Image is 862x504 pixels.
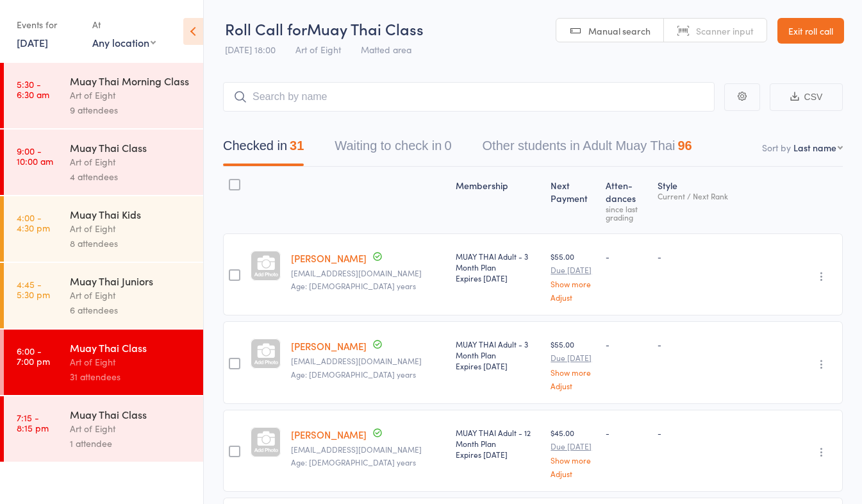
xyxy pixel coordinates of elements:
div: Membership [451,172,546,228]
time: 7:15 - 8:15 pm [17,412,49,433]
div: - [606,251,647,262]
div: At [92,14,156,35]
div: Expires [DATE] [456,360,541,371]
a: [PERSON_NAME] [291,339,367,353]
div: - [606,339,647,349]
span: Manual search [588,24,651,37]
span: Scanner input [696,24,754,37]
button: Other students in Adult Muay Thai96 [483,132,692,166]
a: 5:30 -6:30 amMuay Thai Morning ClassArt of Eight9 attendees [4,63,203,128]
a: [PERSON_NAME] [291,251,367,265]
a: [DATE] [17,35,48,49]
div: $55.00 [551,339,595,389]
a: 4:45 -5:30 pmMuay Thai JuniorsArt of Eight6 attendees [4,263,203,328]
a: [PERSON_NAME] [291,428,367,441]
label: Sort by [762,141,791,154]
div: Muay Thai Class [70,407,192,421]
div: Art of Eight [70,88,192,103]
span: [DATE] 18:00 [225,43,276,56]
span: Age: [DEMOGRAPHIC_DATA] years [291,369,416,380]
small: kellybarnes3327@gmail.com [291,445,445,454]
a: Exit roll call [777,18,844,44]
small: Tagltd1@outlook.com [291,357,445,365]
a: Adjust [551,382,595,390]
div: - [658,339,740,349]
div: Art of Eight [70,355,192,369]
div: 4 attendees [70,169,192,184]
div: Any location [92,35,156,49]
time: 9:00 - 10:00 am [17,146,53,166]
button: CSV [770,83,843,111]
span: Matted area [361,43,411,56]
input: Search by name [223,82,715,112]
div: 8 attendees [70,236,192,251]
div: 31 attendees [70,369,192,384]
div: $55.00 [551,251,595,301]
div: Events for [17,14,79,35]
div: Style [652,172,745,228]
div: Muay Thai Class [70,340,192,355]
a: 4:00 -4:30 pmMuay Thai KidsArt of Eight8 attendees [4,196,203,262]
a: Show more [551,280,595,288]
time: 5:30 - 6:30 am [17,79,49,99]
div: MUAY THAI Adult - 3 Month Plan [456,251,541,283]
time: 4:45 - 5:30 pm [17,279,50,299]
div: - [658,251,740,262]
time: 4:00 - 4:30 pm [17,212,50,233]
div: 9 attendees [70,103,192,117]
div: - [658,427,740,438]
div: Art of Eight [70,288,192,303]
div: 0 [444,139,451,153]
div: - [606,427,647,438]
span: Art of Eight [295,43,341,56]
div: Art of Eight [70,221,192,236]
div: since last grading [606,205,647,221]
a: 6:00 -7:00 pmMuay Thai ClassArt of Eight31 attendees [4,330,203,395]
a: Adjust [551,293,595,301]
div: MUAY THAI Adult - 12 Month Plan [456,427,541,460]
div: Current / Next Rank [658,192,740,200]
div: 31 [290,139,304,153]
div: Muay Thai Juniors [70,274,192,288]
div: Muay Thai Class [70,140,192,155]
a: 9:00 -10:00 amMuay Thai ClassArt of Eight4 attendees [4,130,203,195]
div: Muay Thai Morning Class [70,74,192,88]
a: 7:15 -8:15 pmMuay Thai ClassArt of Eight1 attendee [4,396,203,462]
div: 1 attendee [70,436,192,451]
button: Checked in31 [223,132,304,166]
small: Due [DATE] [551,353,595,362]
time: 6:00 - 7:00 pm [17,346,50,366]
div: Expires [DATE] [456,449,541,460]
div: Art of Eight [70,421,192,436]
span: Muay Thai Class [307,18,424,39]
span: Roll Call for [225,18,307,39]
div: Expires [DATE] [456,273,541,283]
a: Adjust [551,469,595,478]
div: Next Payment [545,172,601,228]
small: Due [DATE] [551,265,595,274]
small: Jacobabrahamson23@gmail.com [291,269,445,278]
a: Show more [551,456,595,464]
div: Atten­dances [601,172,652,228]
div: 6 attendees [70,303,192,317]
div: Last name [793,141,836,154]
div: Muay Thai Kids [70,207,192,221]
div: $45.00 [551,427,595,478]
span: Age: [DEMOGRAPHIC_DATA] years [291,457,416,467]
a: Show more [551,368,595,376]
div: MUAY THAI Adult - 3 Month Plan [456,339,541,371]
small: Due [DATE] [551,442,595,451]
span: Age: [DEMOGRAPHIC_DATA] years [291,280,416,291]
div: Art of Eight [70,155,192,169]
button: Waiting to check in0 [335,132,451,166]
div: 96 [677,139,692,153]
